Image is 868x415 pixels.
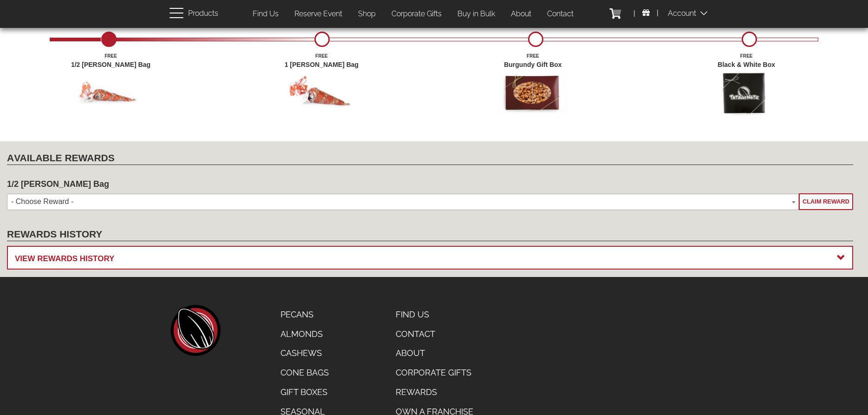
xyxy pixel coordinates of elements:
[170,305,221,356] a: home
[274,382,336,402] a: Gift Boxes
[274,363,336,382] a: Cone Bags
[188,7,218,20] span: Products
[274,343,336,363] a: Cashews
[351,5,383,23] a: Shop
[540,5,581,23] a: Contact
[274,324,336,344] a: Almonds
[15,251,114,263] h3: View Rewards History
[15,251,845,263] a: View Rewards History
[504,5,538,23] a: About
[803,198,849,205] span: Claim Reward
[7,149,853,165] h2: Available Rewards
[285,61,359,68] span: 1 [PERSON_NAME] Bag
[71,51,150,60] span: free
[389,305,480,324] a: Find Us
[7,194,799,210] span: - Choose Reward -
[389,343,480,363] a: About
[389,324,480,344] a: Contact
[7,225,853,241] h2: Rewards History
[498,70,568,114] img: burgundy-box-reward2.jpg
[71,61,150,68] span: 1/2 [PERSON_NAME] Bag
[7,180,853,189] h4: 1/2 [PERSON_NAME] Bag
[450,5,502,23] a: Buy in Bulk
[799,193,853,210] button: Claim Reward
[389,382,480,402] a: Rewards
[385,5,449,23] a: Corporate Gifts
[285,70,354,113] img: almonds-1-pound-bag-cbryant.jpg
[389,363,480,382] a: Corporate Gifts
[7,195,83,208] span: - Choose Reward -
[274,305,336,324] a: Pecans
[504,61,561,68] span: Burgundy Gift Box
[285,51,359,60] span: free
[718,61,775,68] span: Black & White Box
[287,5,349,23] a: Reserve Event
[498,51,568,60] span: free
[711,51,781,60] span: free
[246,5,286,23] a: Find Us
[71,70,141,117] img: almonds-half-pound-bag-cbryant.jpg
[711,70,781,117] img: black-signature-box.jpg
